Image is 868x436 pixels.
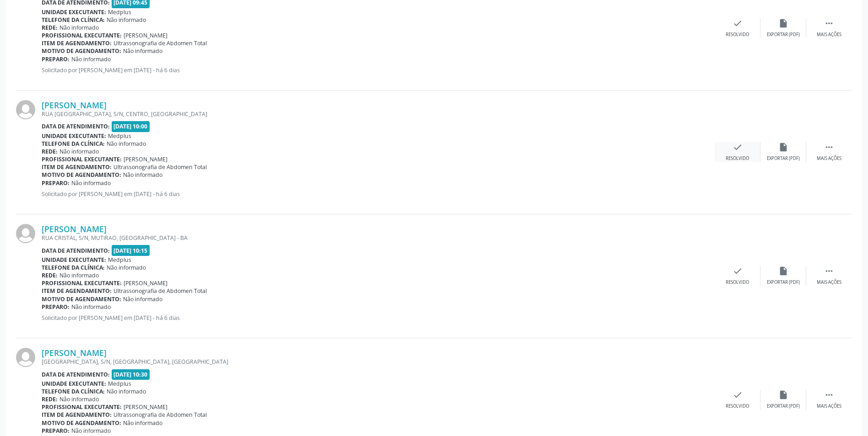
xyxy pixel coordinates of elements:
div: Exportar (PDF) [767,32,800,38]
div: Resolvido [726,155,749,162]
i:  [824,142,834,152]
b: Data de atendimento: [42,122,110,130]
span: Não informado [59,148,99,155]
b: Profissional executante: [42,155,122,163]
b: Preparo: [42,427,70,435]
img: img [16,348,35,367]
a: [PERSON_NAME] [42,348,107,358]
b: Rede: [42,24,58,32]
span: [DATE] 10:30 [112,369,150,380]
span: Não informado [107,16,146,24]
p: Solicitado por [PERSON_NAME] em [DATE] - há 6 dias [42,66,715,74]
span: Não informado [123,419,162,427]
b: Telefone da clínica: [42,388,105,395]
b: Data de atendimento: [42,371,110,378]
b: Telefone da clínica: [42,264,105,271]
i: insert_drive_file [778,18,788,28]
b: Telefone da clínica: [42,140,105,148]
b: Profissional executante: [42,403,122,411]
b: Data de atendimento: [42,247,110,255]
span: Não informado [123,295,162,303]
b: Motivo de agendamento: [42,419,121,427]
b: Motivo de agendamento: [42,295,121,303]
span: Não informado [107,140,146,148]
i:  [824,18,834,28]
b: Preparo: [42,303,70,311]
i:  [824,390,834,400]
a: [PERSON_NAME] [42,100,107,110]
p: Solicitado por [PERSON_NAME] em [DATE] - há 6 dias [42,190,715,198]
b: Unidade executante: [42,132,106,140]
span: Ultrassonografia de Abdomen Total [113,39,207,47]
span: Medplus [108,256,131,264]
span: Medplus [108,132,131,140]
img: img [16,100,35,119]
i: check [733,142,743,152]
span: Não informado [107,264,146,271]
div: Mais ações [817,155,841,162]
span: Não informado [59,24,99,32]
span: [PERSON_NAME] [124,155,167,163]
b: Item de agendamento: [42,287,112,295]
div: Mais ações [817,32,841,38]
div: Resolvido [726,32,749,38]
div: RUA CRISTAL, S/N, MUTIRAO, [GEOGRAPHIC_DATA] - BA [42,234,715,242]
span: Ultrassonografia de Abdomen Total [113,411,207,419]
span: [PERSON_NAME] [124,32,167,39]
b: Rede: [42,395,58,403]
span: Não informado [59,271,99,279]
img: img [16,224,35,243]
b: Telefone da clínica: [42,16,105,24]
b: Preparo: [42,55,70,63]
div: Mais ações [817,403,841,409]
b: Unidade executante: [42,380,106,388]
i:  [824,266,834,276]
b: Rede: [42,148,58,155]
div: RUA [GEOGRAPHIC_DATA], S/N, CENTRO, [GEOGRAPHIC_DATA] [42,110,715,118]
div: Resolvido [726,403,749,409]
span: Não informado [71,303,111,311]
b: Unidade executante: [42,256,106,264]
span: [PERSON_NAME] [124,279,167,287]
p: Solicitado por [PERSON_NAME] em [DATE] - há 6 dias [42,314,715,322]
span: Medplus [108,8,131,16]
div: Resolvido [726,279,749,286]
b: Rede: [42,271,58,279]
div: [GEOGRAPHIC_DATA], S/N, [GEOGRAPHIC_DATA], [GEOGRAPHIC_DATA] [42,358,715,366]
i: check [733,266,743,276]
span: Não informado [71,179,111,187]
b: Profissional executante: [42,32,122,39]
i: insert_drive_file [778,390,788,400]
b: Motivo de agendamento: [42,171,121,179]
span: Não informado [107,388,146,395]
a: [PERSON_NAME] [42,224,107,234]
b: Item de agendamento: [42,39,112,47]
span: Ultrassonografia de Abdomen Total [113,287,207,295]
div: Exportar (PDF) [767,279,800,286]
span: [DATE] 10:15 [112,245,150,255]
b: Unidade executante: [42,8,106,16]
b: Item de agendamento: [42,411,112,419]
span: Ultrassonografia de Abdomen Total [113,163,207,171]
span: Não informado [59,395,99,403]
span: [PERSON_NAME] [124,403,167,411]
b: Motivo de agendamento: [42,47,121,55]
i: check [733,390,743,400]
span: Não informado [123,171,162,179]
i: insert_drive_file [778,142,788,152]
div: Mais ações [817,279,841,286]
i: check [733,18,743,28]
b: Profissional executante: [42,279,122,287]
span: Medplus [108,380,131,388]
b: Preparo: [42,179,70,187]
span: [DATE] 10:00 [112,121,150,132]
b: Item de agendamento: [42,163,112,171]
span: Não informado [71,55,111,63]
i: insert_drive_file [778,266,788,276]
span: Não informado [123,47,162,55]
div: Exportar (PDF) [767,155,800,162]
div: Exportar (PDF) [767,403,800,409]
span: Não informado [71,427,111,435]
